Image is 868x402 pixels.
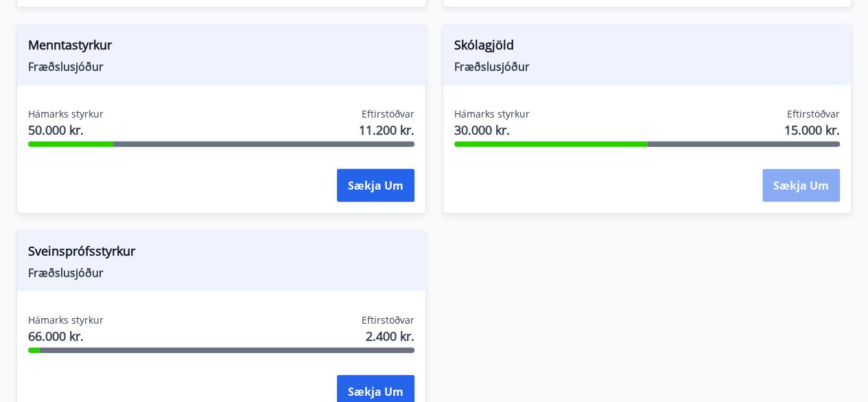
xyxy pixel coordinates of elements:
span: Skólagjöld [454,36,841,59]
span: Eftirstöðvar [787,107,840,121]
span: Sveinsprófsstyrkur [28,242,414,265]
span: Fræðslusjóður [28,59,414,74]
span: Eftirstöðvar [362,107,414,121]
span: Menntastyrkur [28,36,414,59]
span: Eftirstöðvar [362,313,414,327]
span: 30.000 kr. [454,121,530,139]
span: Fræðslusjóður [454,59,841,74]
button: Sækja um [762,169,840,202]
span: 66.000 kr. [28,327,104,345]
span: 2.400 kr. [366,327,414,345]
span: 50.000 kr. [28,121,104,139]
span: Hámarks styrkur [28,313,104,327]
span: Hámarks styrkur [28,107,104,121]
button: Sækja um [337,169,414,202]
span: 11.200 kr. [359,121,414,139]
span: 15.000 kr. [784,121,840,139]
span: Fræðslusjóður [28,265,414,280]
span: Hámarks styrkur [454,107,530,121]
